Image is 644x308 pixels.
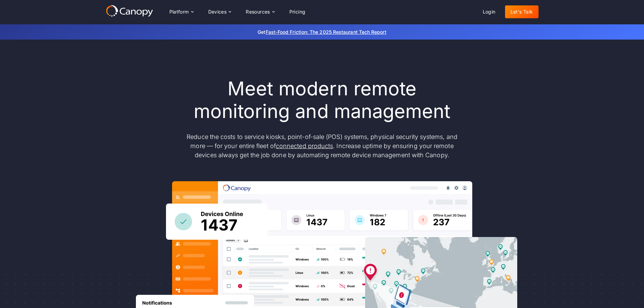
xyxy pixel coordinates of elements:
[246,9,270,14] div: Resources
[169,9,189,14] div: Platform
[203,5,237,19] div: Devices
[505,5,539,18] a: Let's Talk
[266,29,386,35] a: Fast-Food Friction: The 2025 Restaurant Tech Report
[166,204,267,240] img: Canopy sees how many devices are online
[164,5,199,19] div: Platform
[276,142,333,149] a: connected products
[240,5,280,19] div: Resources
[180,77,464,123] h1: Meet modern remote monitoring and management
[157,28,488,35] p: Get
[180,132,464,160] p: Reduce the costs to service kiosks, point-of-sale (POS) systems, physical security systems, and m...
[208,9,227,14] div: Devices
[477,5,501,18] a: Login
[284,5,311,18] a: Pricing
